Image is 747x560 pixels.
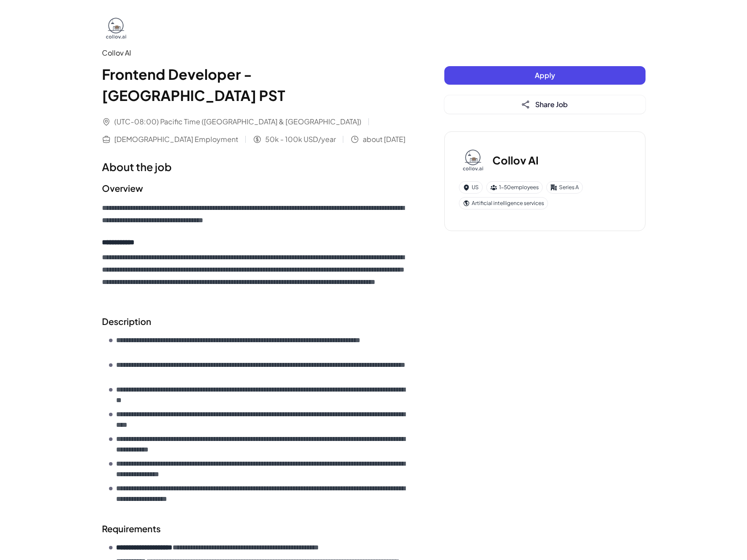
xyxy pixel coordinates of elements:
span: Share Job [535,100,568,109]
h1: Frontend Developer - [GEOGRAPHIC_DATA] PST [102,63,409,106]
span: 50k - 100k USD/year [265,134,336,145]
div: US [459,181,483,194]
button: Share Job [444,95,646,114]
h2: Overview [102,182,409,195]
span: Apply [535,71,555,80]
img: Co [459,146,487,174]
span: [DEMOGRAPHIC_DATA] Employment [114,134,238,145]
div: Artificial intelligence services [459,197,548,209]
div: 1-50 employees [486,181,543,194]
h1: About the job [102,159,409,175]
div: Series A [546,181,583,194]
span: (UTC-08:00) Pacific Time ([GEOGRAPHIC_DATA] & [GEOGRAPHIC_DATA]) [114,116,361,127]
div: Collov AI [102,48,409,58]
h3: Collov AI [492,152,539,168]
h2: Requirements [102,522,409,535]
span: about [DATE] [363,134,405,145]
button: Apply [444,66,646,85]
img: Co [102,14,130,42]
h2: Description [102,315,409,328]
